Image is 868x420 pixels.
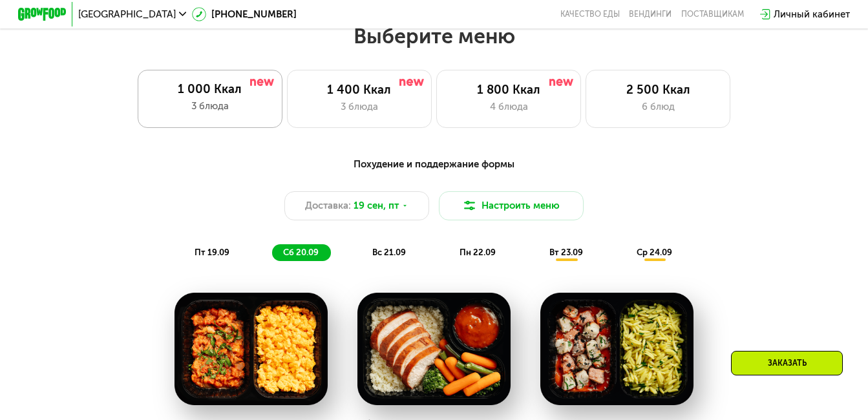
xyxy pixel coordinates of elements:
[195,247,229,257] span: пт 19.09
[300,83,419,97] div: 1 400 Ккал
[774,7,850,21] div: Личный кабинет
[439,191,584,220] button: Настроить меню
[637,247,672,257] span: ср 24.09
[149,99,270,113] div: 3 блюда
[305,198,351,213] span: Доставка:
[598,100,718,114] div: 6 блюд
[192,7,297,21] a: [PHONE_NUMBER]
[629,10,672,19] a: Вендинги
[598,83,718,97] div: 2 500 Ккал
[372,247,406,257] span: вс 21.09
[449,100,569,114] div: 4 блюда
[549,247,583,257] span: вт 23.09
[354,198,399,213] span: 19 сен, пт
[39,23,830,49] h2: Выберите меню
[300,100,419,114] div: 3 блюда
[283,247,319,257] span: сб 20.09
[78,10,176,19] span: [GEOGRAPHIC_DATA]
[449,83,569,97] div: 1 800 Ккал
[731,351,843,375] div: Заказать
[77,157,790,172] div: Похудение и поддержание формы
[560,10,620,19] a: Качество еды
[149,82,270,96] div: 1 000 Ккал
[681,10,744,19] div: поставщикам
[460,247,496,257] span: пн 22.09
